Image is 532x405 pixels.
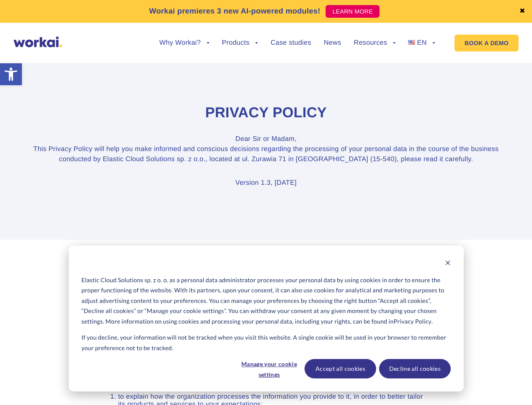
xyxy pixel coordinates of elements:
div: Cookie banner [69,246,464,391]
button: Manage your cookie settings [237,359,302,378]
p: Dear Sir or Madam, This Privacy Policy will help you make informed and conscious decisions regard... [32,134,500,165]
span: EN [417,39,427,46]
a: Case studies [270,40,311,46]
p: Version 1.3, [DATE] [32,178,500,188]
a: LEARN MORE [326,5,380,18]
button: Decline all cookies [379,359,451,378]
button: Accept all cookies [305,359,376,378]
a: Privacy Policy [394,316,432,327]
p: Workai premieres 3 new AI-powered modules! [149,5,321,17]
a: Products [222,40,258,46]
p: If you decline, your information will not be tracked when you visit this website. A single cookie... [81,332,450,353]
a: Why Workai? [159,40,209,46]
p: Elastic Cloud Solutions sp. z o. o. as a personal data administrator processes your personal data... [81,275,450,327]
a: News [324,40,341,46]
a: BOOK A DEMO [454,35,519,51]
h1: Privacy Policy [32,103,500,123]
a: ✖ [519,8,525,15]
a: Resources [354,40,396,46]
button: Dismiss cookie banner [445,259,451,269]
